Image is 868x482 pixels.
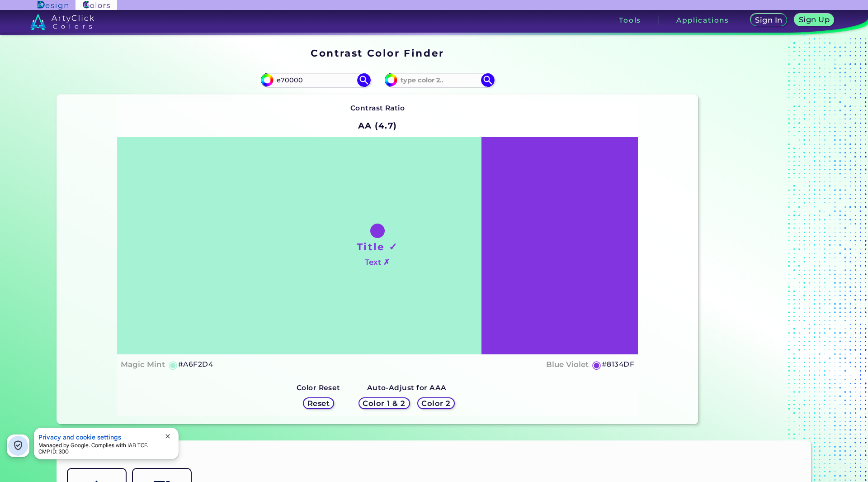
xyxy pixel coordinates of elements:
img: icon search [481,73,495,87]
h5: Reset [308,400,329,407]
img: logo_artyclick_colors_white.svg [30,14,94,30]
h5: ◉ [592,359,602,370]
h5: Color 1 & 2 [365,400,403,407]
input: type color 1.. [274,74,358,86]
img: ArtyClick Design logo [38,1,68,10]
strong: Contrast Ratio [350,104,405,112]
h1: Contrast Color Finder [311,46,444,60]
h5: ◉ [168,359,178,370]
h5: Sign In [756,17,781,24]
a: Sign Up [796,14,832,26]
a: Sign In [752,14,786,26]
h3: Applications [676,17,729,24]
input: type color 2.. [397,74,481,86]
iframe: Advertisement [702,44,815,428]
h4: Text ✗ [365,256,390,269]
h1: Title ✓ [357,240,398,253]
h5: #8134DF [602,358,634,370]
strong: Auto-Adjust for AAA [367,383,447,392]
img: icon search [357,73,371,87]
h5: Sign Up [800,16,828,23]
h3: Tools [619,17,641,24]
h2: AA (4.7) [354,116,401,136]
h4: Magic Mint [121,358,165,371]
h5: #A6F2D4 [178,358,213,370]
strong: Color Reset [297,383,340,392]
h5: Color 2 [423,400,449,407]
h4: Blue Violet [546,358,589,371]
